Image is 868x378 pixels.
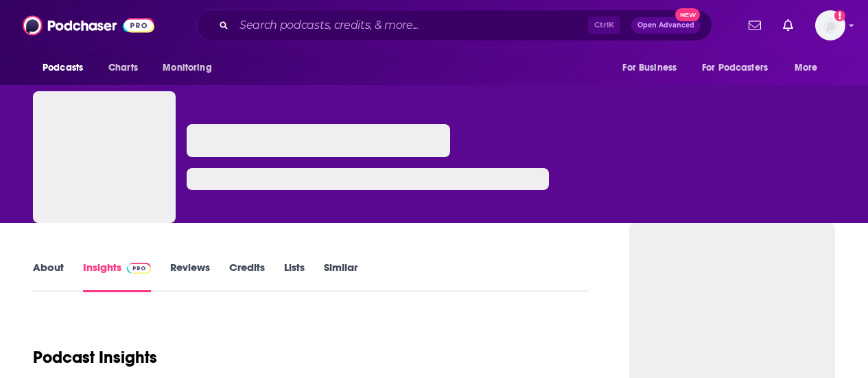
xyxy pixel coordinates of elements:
a: InsightsPodchaser Pro [83,261,151,292]
a: Show notifications dropdown [777,14,799,37]
span: Charts [108,58,138,78]
span: For Podcasters [702,58,768,78]
button: open menu [785,55,835,81]
button: open menu [33,55,101,81]
button: open menu [693,55,788,81]
a: Credits [229,261,265,292]
span: Open Advanced [637,22,694,29]
span: More [795,58,818,78]
a: Reviews [170,261,210,292]
h1: Podcast Insights [33,347,157,368]
span: Ctrl K [588,16,620,34]
a: Similar [324,261,357,292]
img: Podchaser Pro [127,263,151,274]
a: About [33,261,64,292]
span: Logged in as calellac [815,10,845,40]
button: Open AdvancedNew [631,17,701,34]
button: open menu [153,55,229,81]
span: New [675,8,700,21]
div: Search podcasts, credits, & more... [196,10,712,41]
button: open menu [613,55,694,81]
a: Show notifications dropdown [743,14,766,37]
img: User Profile [815,10,845,40]
span: For Business [622,58,677,78]
a: Lists [284,261,305,292]
span: Podcasts [43,58,83,78]
button: Show profile menu [815,10,845,40]
svg: Add a profile image [834,10,845,21]
a: Charts [99,55,146,81]
span: Monitoring [163,58,211,78]
input: Search podcasts, credits, & more... [234,14,588,36]
img: Podchaser - Follow, Share and Rate Podcasts [23,12,154,38]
